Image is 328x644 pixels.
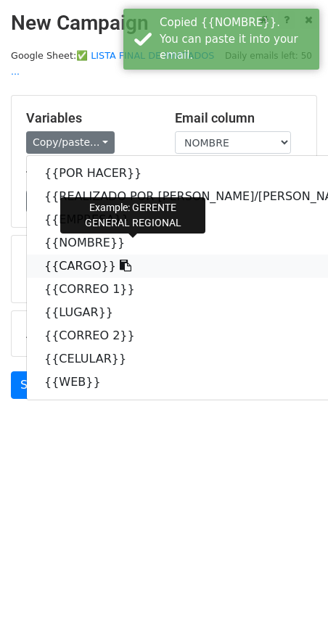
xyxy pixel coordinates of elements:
a: ✅ LISTA FINAL DE INVITADOS ... [11,50,214,78]
div: Copied {{NOMBRE}}. You can paste it into your email. [160,15,313,64]
h2: New Campaign [11,11,317,36]
h5: Email column [175,110,302,126]
small: Google Sheet: [11,50,214,78]
div: Example: GERENTE GENERAL REGIONAL [60,197,205,234]
h5: Variables [26,110,153,126]
a: Copy/paste... [26,131,115,154]
iframe: Chat Widget [255,574,328,644]
div: Widget de chat [255,574,328,644]
a: Send [11,371,59,399]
